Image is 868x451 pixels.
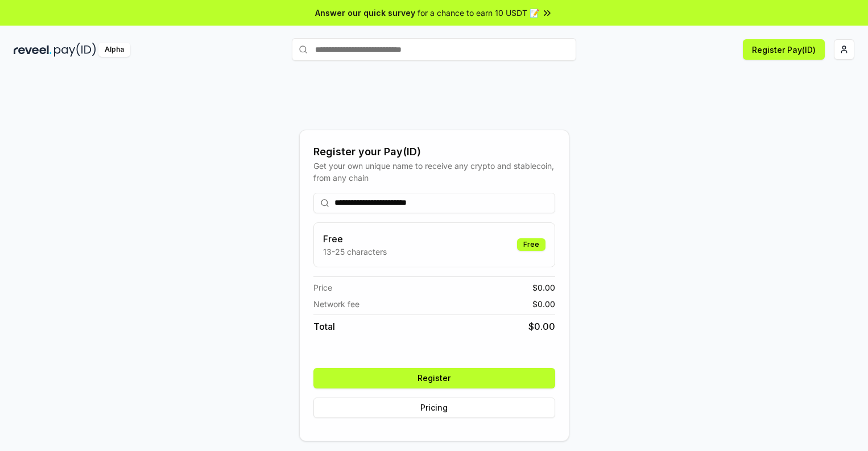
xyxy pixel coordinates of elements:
[315,7,415,19] span: Answer our quick survey
[313,320,335,333] span: Total
[54,43,96,57] img: pay_id
[313,298,359,310] span: Network fee
[418,7,539,19] span: for a chance to earn 10 USDT 📝
[517,238,545,251] div: Free
[323,246,387,258] p: 13-25 characters
[313,398,555,418] button: Pricing
[313,144,555,160] div: Register your Pay(ID)
[313,368,555,388] button: Register
[14,43,52,57] img: reveel_dark
[532,282,555,293] span: $ 0.00
[528,320,555,333] span: $ 0.00
[532,298,555,310] span: $ 0.00
[313,160,555,184] div: Get your own unique name to receive any crypto and stablecoin, from any chain
[323,232,387,246] h3: Free
[98,43,130,57] div: Alpha
[313,282,332,293] span: Price
[743,39,825,60] button: Register Pay(ID)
